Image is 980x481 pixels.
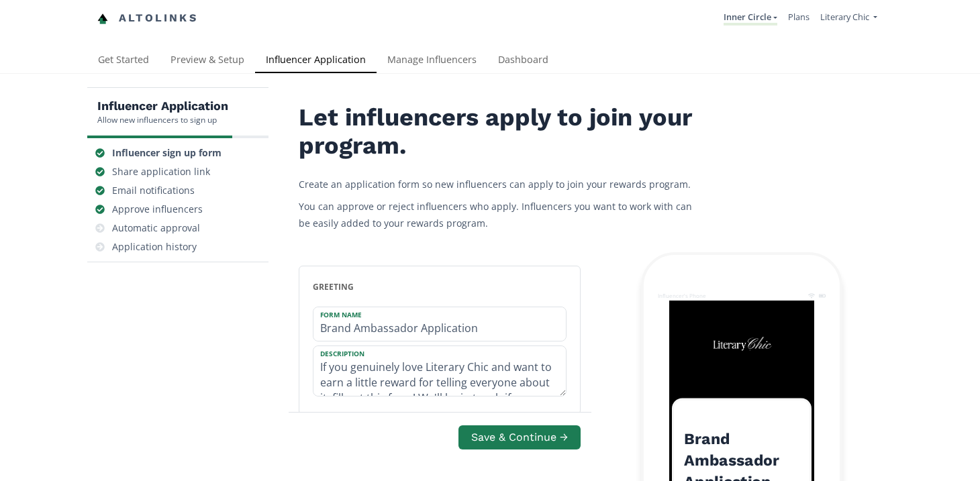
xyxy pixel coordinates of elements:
[820,11,869,23] span: Literary Chic
[487,48,559,74] a: Dashboard
[458,425,581,449] button: Save & Continue →
[112,165,210,178] div: Share application link
[112,203,203,216] div: Approve influencers
[313,346,566,396] textarea: If you genuinely love Literary Chic and want to earn a little reward for telling everyone about i...
[97,13,108,24] img: favicon-32x32.png
[709,329,774,361] img: BtEZ2yWRJa3M
[97,98,228,114] h5: Influencer Application
[112,184,195,197] div: Email notifications
[788,11,810,23] a: Plans
[160,48,255,74] a: Preview & Setup
[97,7,198,30] a: Altolinks
[724,11,777,25] a: Inner Circle
[313,281,354,292] span: greeting
[377,48,487,74] a: Manage Influencers
[299,176,701,193] p: Create an application form so new influencers can apply to join your rewards program.
[299,104,701,160] h2: Let influencers apply to join your program.
[658,292,706,299] div: Influencer's Phone
[313,346,552,358] label: Description
[255,48,377,74] a: Influencer Application
[112,221,200,235] div: Automatic approval
[112,146,222,160] div: Influencer sign up form
[97,114,228,125] div: Allow new influencers to sign up
[112,240,197,254] div: Application history
[313,307,552,319] label: Form Name
[820,11,877,26] a: Literary Chic
[87,48,160,74] a: Get Started
[299,198,701,231] p: You can approve or reject influencers who apply. Influencers you want to work with can be easily ...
